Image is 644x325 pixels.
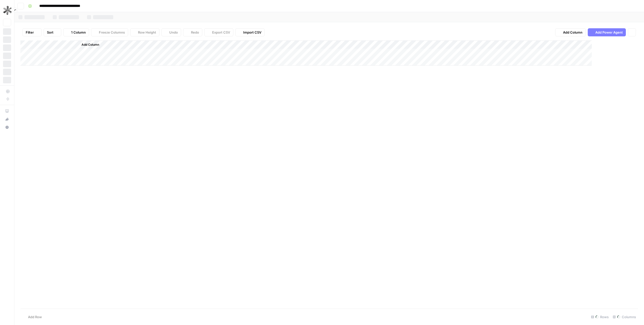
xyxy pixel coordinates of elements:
[63,28,89,36] button: 1 Column
[3,123,11,131] button: Help + Support
[191,30,199,35] span: Redo
[3,115,11,123] button: What's new?
[28,314,42,319] span: Add Row
[3,6,12,15] img: Stainless Logo
[47,30,53,35] span: Sort
[99,30,125,35] span: Freeze Columns
[589,313,611,321] div: Rows
[204,28,233,36] button: Export CSV
[44,28,61,36] button: Sort
[26,30,34,35] span: Filter
[183,28,202,36] button: Redo
[3,115,11,123] div: What's new?
[161,28,181,36] button: Undo
[243,30,261,35] span: Import CSV
[3,107,11,115] a: AirOps Academy
[20,313,45,321] button: Add Row
[81,42,99,47] span: Add Column
[91,28,128,36] button: Freeze Columns
[235,28,265,36] button: Import CSV
[22,28,42,36] button: Filter
[169,30,178,35] span: Undo
[212,30,230,35] span: Export CSV
[130,28,159,36] button: Row Height
[75,41,101,48] button: Add Column
[595,30,623,35] span: Add Power Agent
[3,4,11,17] button: Workspace: Stainless
[71,30,86,35] span: 1 Column
[563,30,582,35] span: Add Column
[588,28,626,36] button: Add Power Agent
[138,30,156,35] span: Row Height
[611,313,638,321] div: Columns
[555,28,586,36] button: Add Column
